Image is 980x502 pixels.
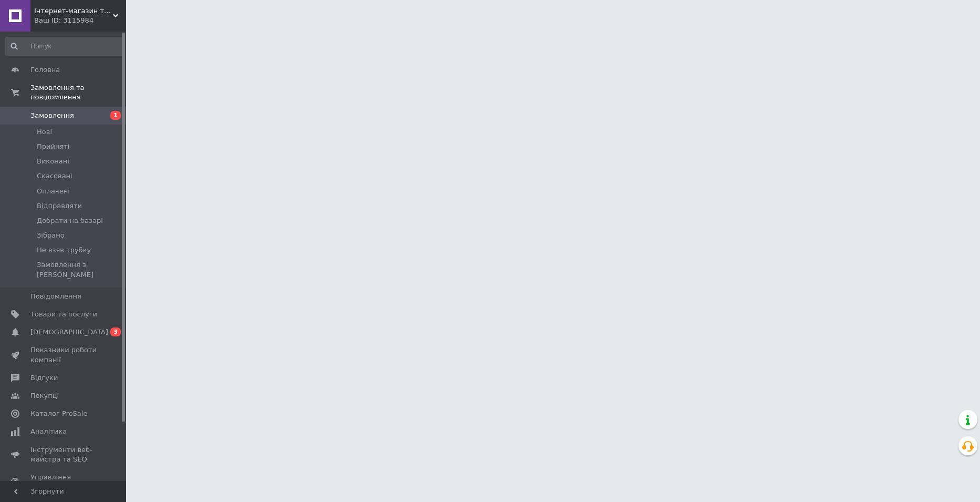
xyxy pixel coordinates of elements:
span: Покупці [30,391,59,401]
span: Оплачені [37,187,70,196]
div: Ваш ID: 3115984 [34,16,126,25]
span: Скасовані [37,171,72,181]
span: Відправляти [37,201,82,211]
span: Інтернет-магазин товарів для риболовлі та відпочинку «Риболоff» [34,6,113,16]
span: Повідомлення [30,292,81,301]
span: Замовлення [30,111,74,120]
span: Інструменти веб-майстра та SEO [30,445,97,464]
span: [DEMOGRAPHIC_DATA] [30,327,108,337]
span: Аналітика [30,427,67,436]
span: Прийняті [37,142,69,151]
span: Відгуки [30,373,58,383]
span: Головна [30,65,60,75]
span: Виконані [37,157,69,166]
span: 1 [110,111,121,120]
span: Добрати на базарі [37,216,103,226]
span: Замовлення з [PERSON_NAME] [37,260,123,279]
span: Не взяв трубку [37,245,91,255]
span: Замовлення та повідомлення [30,83,126,102]
input: Пошук [5,37,124,56]
span: Зібрано [37,231,65,240]
span: Показники роботи компанії [30,345,97,364]
span: Нові [37,127,52,137]
span: Товари та послуги [30,310,97,319]
span: Каталог ProSale [30,409,87,418]
span: 3 [110,327,121,336]
span: Управління сайтом [30,473,97,491]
